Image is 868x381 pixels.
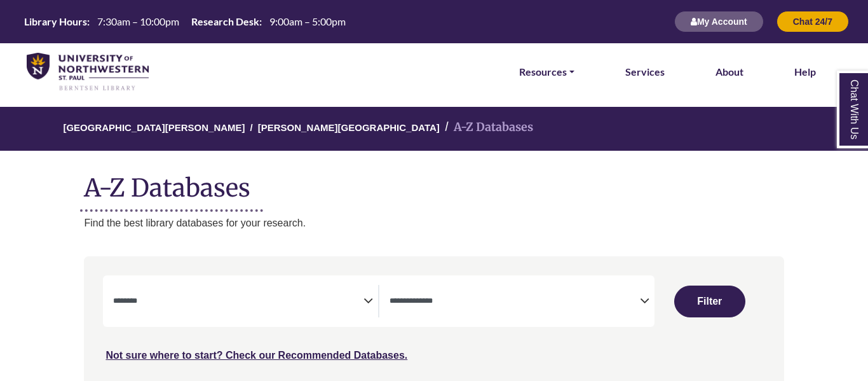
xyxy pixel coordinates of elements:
[776,16,849,27] a: Chat 24/7
[715,64,743,80] a: About
[674,11,764,32] button: My Account
[776,11,849,32] button: Chat 24/7
[113,297,363,307] textarea: Filter
[519,64,574,80] a: Resources
[390,297,640,307] textarea: Filter
[27,53,149,92] img: library_home
[186,15,262,28] th: Research Desk:
[794,64,816,80] a: Help
[269,15,346,27] span: 9:00am – 5:00pm
[19,15,90,28] th: Library Hours:
[625,64,665,80] a: Services
[84,215,783,232] p: Find the best library databases for your research.
[63,120,245,133] a: [GEOGRAPHIC_DATA][PERSON_NAME]
[84,163,783,202] h1: A-Z Databases
[19,15,351,27] table: Hours Today
[19,15,351,29] a: Hours Today
[674,286,745,317] button: Submit for Search Results
[97,15,179,27] span: 7:30am – 10:00pm
[105,350,407,361] a: Not sure where to start? Check our Recommended Databases.
[674,16,764,27] a: My Account
[258,120,440,133] a: [PERSON_NAME][GEOGRAPHIC_DATA]
[440,118,533,137] li: A-Z Databases
[84,107,783,151] nav: breadcrumb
